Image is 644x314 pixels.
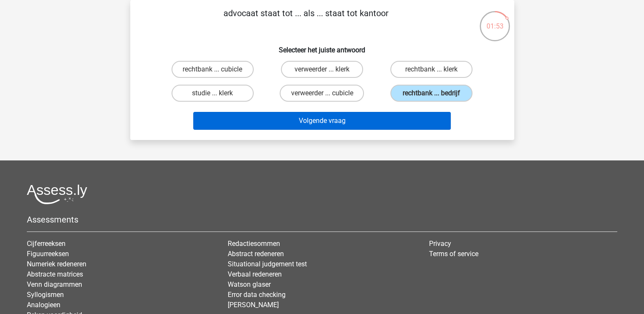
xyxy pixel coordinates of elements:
[27,301,60,309] a: Analogieen
[228,240,280,248] a: Redactiesommen
[27,260,86,268] a: Numeriek redeneren
[27,214,617,225] h5: Assessments
[172,85,254,102] label: studie ... klerk
[27,240,66,248] a: Cijferreeksen
[27,270,83,278] a: Abstracte matrices
[228,301,279,309] a: [PERSON_NAME]
[429,250,478,258] a: Terms of service
[390,61,472,78] label: rechtbank ... klerk
[27,291,64,299] a: Syllogismen
[27,184,87,204] img: Assessly logo
[228,280,271,288] a: Watson glaser
[172,61,254,78] label: rechtbank ... cubicle
[27,250,69,258] a: Figuurreeksen
[281,61,363,78] label: verweerder ... klerk
[27,280,82,288] a: Venn diagrammen
[228,250,284,258] a: Abstract redeneren
[193,112,451,130] button: Volgende vraag
[429,240,451,248] a: Privacy
[280,85,364,102] label: verweerder ... cubicle
[228,260,307,268] a: Situational judgement test
[228,270,282,278] a: Verbaal redeneren
[144,7,469,32] p: advocaat staat tot ... als ... staat tot kantoor
[390,85,472,102] label: rechtbank ... bedrijf
[228,291,286,299] a: Error data checking
[479,10,511,31] div: 01:53
[144,39,501,54] h6: Selecteer het juiste antwoord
